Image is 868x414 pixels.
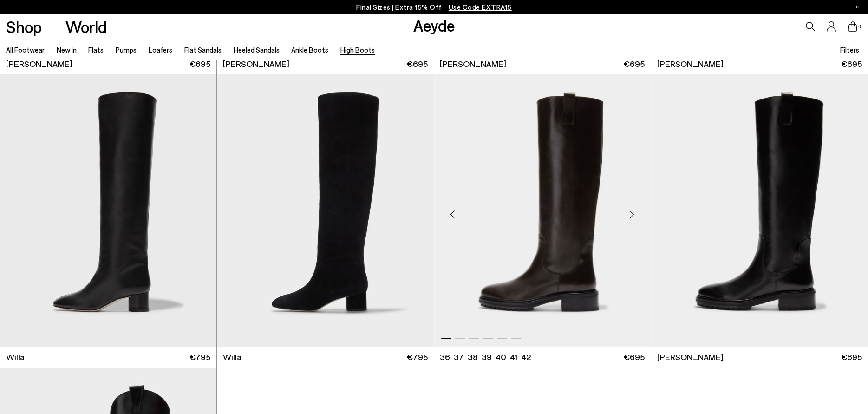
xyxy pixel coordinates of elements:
[651,74,868,347] div: 1 / 6
[407,351,428,363] span: €795
[651,347,868,368] a: [PERSON_NAME] €695
[234,46,280,54] a: Heeled Sandals
[651,74,868,347] img: Henry Knee-High Boots
[291,46,328,54] a: Ankle Boots
[651,74,867,347] div: 2 / 6
[841,58,862,70] span: €695
[439,200,467,228] div: Previous slide
[857,24,862,29] span: 0
[340,46,375,54] a: High Boots
[65,19,107,35] a: World
[434,53,651,74] a: [PERSON_NAME] €695
[521,351,531,363] li: 42
[434,347,651,368] a: 36 37 38 39 40 41 42 €695
[149,46,172,54] a: Loafers
[440,58,506,70] span: [PERSON_NAME]
[223,351,241,363] span: Willa
[407,58,428,70] span: €695
[651,74,868,347] a: 6 / 6 1 / 6 2 / 6 3 / 6 4 / 6 5 / 6 6 / 6 1 / 6 Next slide Previous slide
[184,46,222,54] a: Flat Sandals
[618,200,646,228] div: Next slide
[6,46,45,54] a: All Footwear
[841,351,862,363] span: €695
[510,351,517,363] li: 41
[6,351,25,363] span: Willa
[454,351,464,363] li: 37
[217,74,433,347] img: Willa Suede Over-Knee Boots
[657,351,724,363] span: [PERSON_NAME]
[189,58,210,70] span: €695
[657,58,724,70] span: [PERSON_NAME]
[434,74,651,347] img: Henry Knee-High Boots
[57,46,77,54] a: New In
[848,21,857,32] a: 0
[217,347,433,368] a: Willa €795
[223,58,289,70] span: [PERSON_NAME]
[482,351,492,363] li: 39
[468,351,478,363] li: 38
[840,46,859,54] span: Filters
[116,46,137,54] a: Pumps
[624,58,645,70] span: €695
[6,58,72,70] span: [PERSON_NAME]
[88,46,104,54] a: Flats
[651,74,867,347] img: Henry Knee-High Boots
[413,15,455,35] a: Aeyde
[651,53,868,74] a: [PERSON_NAME] €695
[496,351,506,363] li: 40
[624,351,645,363] span: €695
[356,1,512,13] p: Final Sizes | Extra 15% Off
[434,74,651,347] div: 1 / 6
[217,53,433,74] a: [PERSON_NAME] €695
[449,3,512,11] span: Navigate to /collections/ss25-final-sizes
[434,74,651,347] a: 6 / 6 1 / 6 2 / 6 3 / 6 4 / 6 5 / 6 6 / 6 1 / 6 Next slide Previous slide
[440,351,450,363] li: 36
[440,351,528,363] ul: variant
[6,19,42,35] a: Shop
[189,351,210,363] span: €795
